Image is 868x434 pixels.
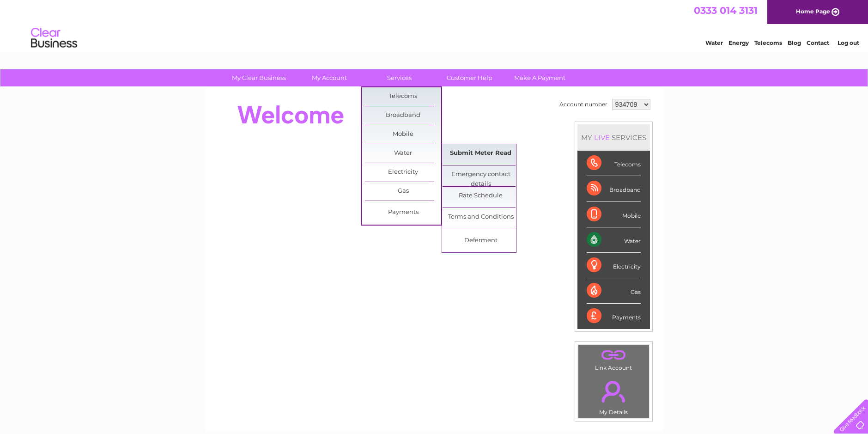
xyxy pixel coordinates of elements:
[581,375,647,408] a: .
[431,69,508,86] a: Customer Help
[216,5,653,45] div: Clear Business is a trading name of Verastar Limited (registered in [GEOGRAPHIC_DATA] No. 3667643...
[443,144,519,163] a: Submit Meter Read
[443,165,519,184] a: Emergency contact details
[502,69,578,86] a: Make A Payment
[365,144,441,163] a: Water
[587,304,641,329] div: Payments
[365,106,441,125] a: Broadband
[365,163,441,182] a: Electricity
[587,253,641,278] div: Electricity
[587,227,641,253] div: Water
[577,124,650,151] div: MY SERVICES
[705,39,723,46] a: Water
[365,203,441,222] a: Payments
[291,69,367,86] a: My Account
[587,176,641,202] div: Broadband
[221,69,297,86] a: My Clear Business
[361,69,437,86] a: Services
[754,39,782,46] a: Telecoms
[443,187,519,205] a: Rate Schedule
[30,24,78,52] img: logo.png
[587,202,641,227] div: Mobile
[838,39,859,46] a: Log out
[694,5,758,16] a: 0333 014 3131
[365,182,441,201] a: Gas
[443,208,519,226] a: Terms and Conditions
[365,125,441,144] a: Mobile
[788,39,801,46] a: Blog
[728,39,749,46] a: Energy
[581,347,647,363] a: .
[578,373,649,418] td: My Details
[365,87,441,106] a: Telecoms
[443,232,519,250] a: Deferment
[592,133,612,142] div: LIVE
[587,278,641,304] div: Gas
[807,39,829,46] a: Contact
[587,151,641,176] div: Telecoms
[578,344,649,373] td: Link Account
[557,97,610,112] td: Account number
